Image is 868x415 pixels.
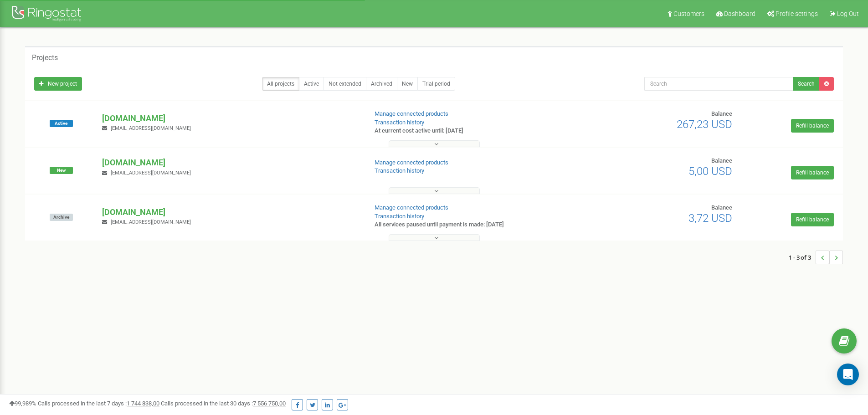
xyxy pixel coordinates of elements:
p: [DOMAIN_NAME] [102,113,360,124]
span: Calls processed in the last 7 days : [38,400,159,407]
span: 1 - 3 of 3 [789,251,816,264]
span: Dashboard [724,10,755,17]
a: New project [34,77,82,91]
a: Manage connected products [375,159,448,166]
p: At current cost active until: [DATE] [375,127,564,135]
span: Active [50,120,73,127]
span: 5,00 USD [688,165,732,178]
input: Search [644,77,793,91]
span: Balance [711,204,732,211]
span: 3,72 USD [688,212,732,225]
span: Calls processed in the last 30 days : [161,400,286,407]
a: Manage connected products [375,204,448,211]
a: Transaction history [375,213,424,220]
span: [EMAIL_ADDRESS][DOMAIN_NAME] [111,170,191,176]
a: Active [299,77,324,91]
span: [EMAIL_ADDRESS][DOMAIN_NAME] [111,125,191,131]
h5: Projects [32,54,58,62]
a: Refill balance [791,166,834,179]
span: Log Out [837,10,859,17]
a: Not extended [324,77,366,91]
img: Ringostat Logo [11,4,84,25]
span: Profile settings [776,10,818,17]
span: [EMAIL_ADDRESS][DOMAIN_NAME] [111,219,191,225]
p: All services paused until payment is made: [DATE] [375,220,564,229]
a: Trial period [417,77,455,91]
span: 99,989% [9,400,36,407]
a: Refill balance [791,119,834,133]
a: New [397,77,418,91]
a: Transaction history [375,119,424,126]
a: Archived [366,77,397,91]
a: Refill balance [791,213,834,226]
a: All projects [262,77,299,91]
span: Archive [50,214,73,221]
u: 7 556 750,00 [253,400,286,407]
p: [DOMAIN_NAME] [102,157,360,169]
span: Customers [673,10,704,17]
button: Search [793,77,820,91]
span: Balance [711,110,732,117]
a: Transaction history [375,167,424,174]
span: New [50,167,73,174]
p: [DOMAIN_NAME] [102,206,360,218]
span: 267,23 USD [677,118,732,131]
u: 1 744 838,00 [127,400,159,407]
a: Manage connected products [375,110,448,117]
nav: ... [789,241,843,273]
span: Balance [711,157,732,164]
div: Open Intercom Messenger [837,364,859,385]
